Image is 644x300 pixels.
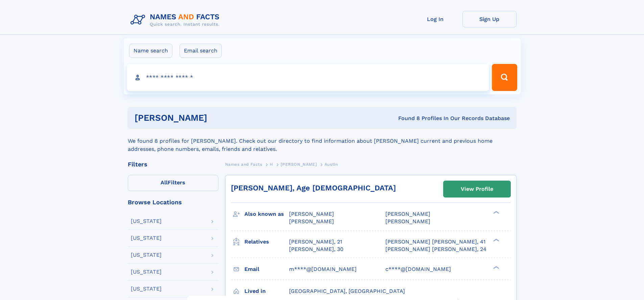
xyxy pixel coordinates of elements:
span: [PERSON_NAME] [385,211,430,217]
div: [US_STATE] [131,269,162,275]
div: ❯ [492,238,500,242]
span: [PERSON_NAME] [289,211,334,217]
a: [PERSON_NAME], Age [DEMOGRAPHIC_DATA] [231,184,396,192]
span: [PERSON_NAME] [281,162,317,167]
button: Search Button [492,64,517,91]
div: View Profile [461,181,493,197]
div: Browse Locations [128,199,218,205]
a: Log In [408,11,462,27]
h3: Also known as [244,208,289,220]
div: [US_STATE] [131,252,162,258]
span: [PERSON_NAME] [385,218,430,225]
span: [GEOGRAPHIC_DATA], [GEOGRAPHIC_DATA] [289,288,405,294]
div: Filters [128,161,218,167]
label: Email search [180,44,222,58]
div: [US_STATE] [131,286,162,292]
div: Found 8 Profiles In Our Records Database [303,115,510,122]
div: [US_STATE] [131,235,162,241]
a: Names and Facts [225,160,262,168]
label: Filters [128,175,218,191]
a: [PERSON_NAME] [281,160,317,168]
a: H [270,160,273,168]
div: ❯ [492,210,500,215]
h3: Relatives [244,236,289,248]
h3: Lived in [244,285,289,297]
span: Austin [325,162,338,167]
img: Logo Names and Facts [128,11,225,29]
a: [PERSON_NAME], 30 [289,246,343,253]
h1: [PERSON_NAME] [135,114,303,122]
a: [PERSON_NAME] [PERSON_NAME], 41 [385,238,485,246]
span: H [270,162,273,167]
div: [US_STATE] [131,218,162,224]
input: search input [127,64,489,91]
a: [PERSON_NAME] [PERSON_NAME], 24 [385,246,486,253]
a: [PERSON_NAME], 21 [289,238,342,246]
label: Name search [129,44,172,58]
span: [PERSON_NAME] [289,218,334,225]
a: View Profile [444,181,510,197]
span: All [161,179,168,186]
div: ❯ [492,265,500,270]
h3: Email [244,263,289,275]
div: We found 8 profiles for [PERSON_NAME]. Check out our directory to find information about [PERSON_... [128,129,517,153]
a: Sign Up [462,11,517,27]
